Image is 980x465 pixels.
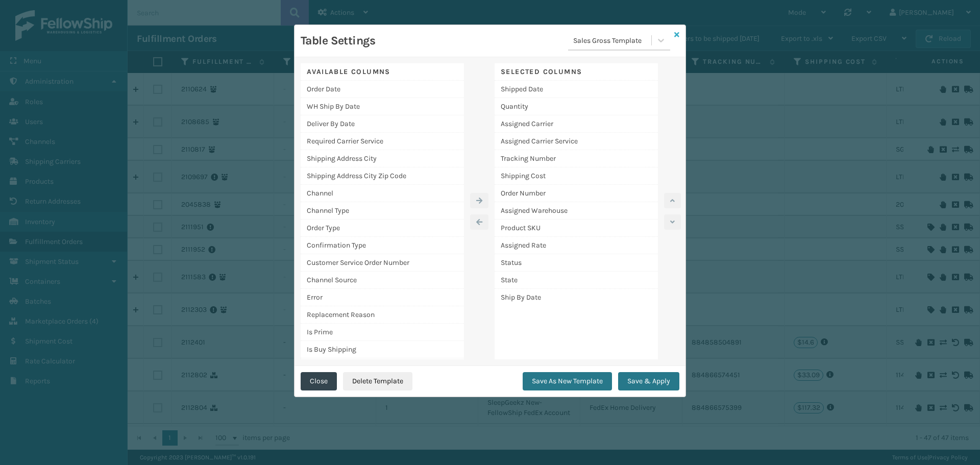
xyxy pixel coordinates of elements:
[343,372,412,390] button: Delete Template
[495,81,658,98] div: Shipped Date
[495,202,658,219] div: Assigned Warehouse
[301,272,464,289] div: Channel Source
[495,63,658,81] div: Selected Columns
[495,133,658,150] div: Assigned Carrier Service
[301,167,464,185] div: Shipping Address City Zip Code
[495,167,658,185] div: Shipping Cost
[301,150,464,167] div: Shipping Address City
[301,358,464,376] div: Is Replacement
[523,372,612,390] button: Save As New Template
[301,98,464,115] div: WH Ship By Date
[301,289,464,306] div: Error
[301,237,464,254] div: Confirmation Type
[301,306,464,324] div: Replacement Reason
[301,115,464,133] div: Deliver By Date
[301,219,464,237] div: Order Type
[495,185,658,202] div: Order Number
[301,254,464,272] div: Customer Service Order Number
[301,372,337,390] button: Close
[618,372,679,390] button: Save & Apply
[495,98,658,115] div: Quantity
[495,115,658,133] div: Assigned Carrier
[301,63,464,81] div: Available Columns
[495,237,658,254] div: Assigned Rate
[301,133,464,150] div: Required Carrier Service
[495,150,658,167] div: Tracking Number
[301,202,464,219] div: Channel Type
[301,324,464,341] div: Is Prime
[301,341,464,358] div: Is Buy Shipping
[573,35,652,46] div: Sales Gross Template
[301,81,464,98] div: Order Date
[301,185,464,202] div: Channel
[495,289,658,306] div: Ship By Date
[301,33,375,48] h3: Table Settings
[495,272,658,289] div: State
[495,254,658,272] div: Status
[495,219,658,237] div: Product SKU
